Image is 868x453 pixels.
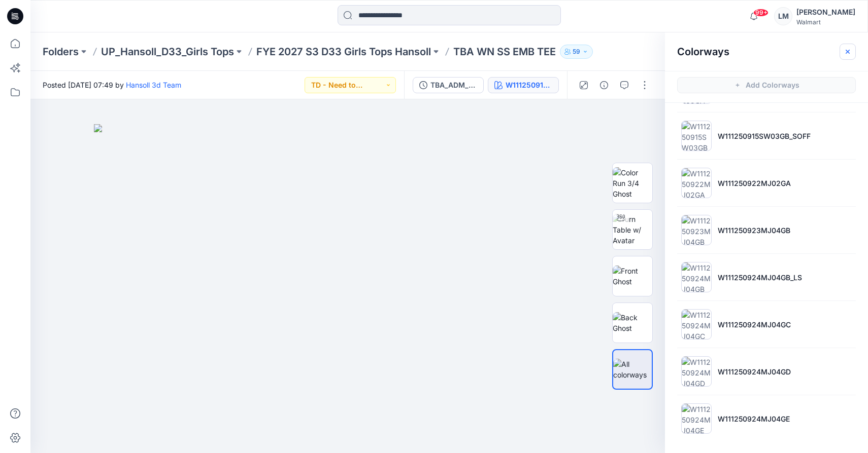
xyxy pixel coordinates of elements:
[718,366,791,377] p: W111250924MJ04GD
[453,45,556,59] p: TBA WN SS EMB TEE
[43,80,181,90] span: Posted [DATE] 07:49 by
[613,359,652,380] img: All colorways
[94,124,602,453] img: eyJhbGciOiJIUzI1NiIsImtpZCI6IjAiLCJzbHQiOiJzZXMiLCJ0eXAiOiJKV1QifQ.eyJkYXRhIjp7InR5cGUiOiJzdG9yYW...
[613,312,652,333] img: Back Ghost
[677,46,729,58] h2: Colorways
[718,225,790,236] p: W111250923MJ04GB
[796,18,855,26] div: Walmart
[681,168,712,198] img: W111250922MJ02GA
[796,6,855,18] div: [PERSON_NAME]
[718,178,791,188] p: W111250922MJ02GA
[681,309,712,339] img: W111250924MJ04GC
[718,319,791,330] p: W111250924MJ04GC
[573,46,580,57] p: 59
[718,413,790,424] p: W111250924MJ04GE
[718,272,802,283] p: W111250924MJ04GB_LS
[681,121,712,151] img: W111250915SW03GB_SOFF
[413,77,484,93] button: TBA_ADM_FC WN SS EMB TEE_ASTM
[560,45,593,59] button: 59
[681,262,712,292] img: W111250924MJ04GB_LS
[681,356,712,387] img: W111250924MJ04GD
[126,81,181,89] a: Hansoll 3d Team
[613,167,652,199] img: Color Run 3/4 Ghost
[256,45,431,59] a: FYE 2027 S3 D33 Girls Tops Hansoll
[681,215,712,245] img: W111250923MJ04GB
[430,80,477,91] div: TBA_ADM_FC WN SS EMB TEE_ASTM
[718,131,811,141] p: W111250915SW03GB_SOFF
[681,403,712,434] img: W111250924MJ04GE
[506,80,552,91] div: W111250915SW03GA
[488,77,559,93] button: W111250915SW03GA
[774,7,792,25] div: LM
[101,45,234,59] a: UP_Hansoll_D33_Girls Tops
[613,266,652,287] img: Front Ghost
[613,214,652,246] img: Turn Table w/ Avatar
[43,45,79,59] a: Folders
[596,77,612,93] button: Details
[753,9,769,17] span: 99+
